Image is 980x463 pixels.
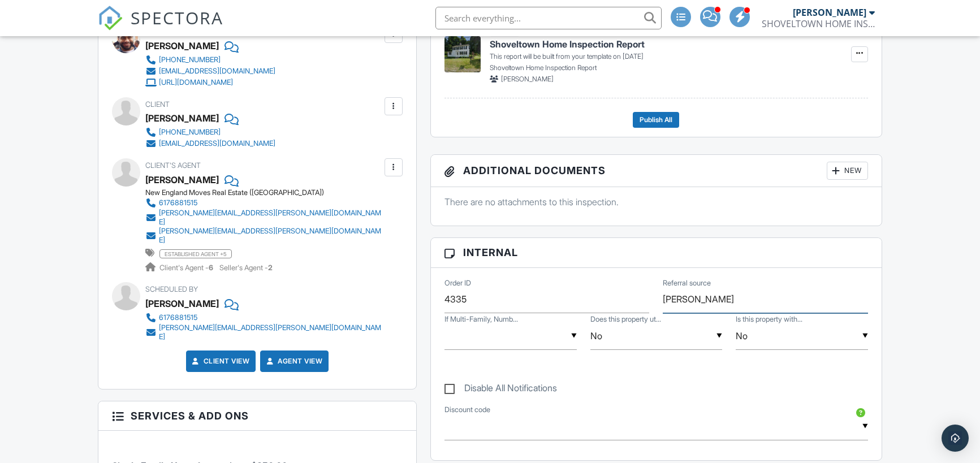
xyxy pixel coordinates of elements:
[145,100,170,109] span: Client
[131,6,223,29] span: SPECTORA
[145,227,382,245] a: [PERSON_NAME][EMAIL_ADDRESS][PERSON_NAME][DOMAIN_NAME]
[663,278,711,288] label: Referral source
[159,227,382,245] div: [PERSON_NAME][EMAIL_ADDRESS][PERSON_NAME][DOMAIN_NAME]
[190,356,250,367] a: Client View
[444,314,518,324] label: If Multi-Family, Number of Rental Units
[435,7,662,29] input: Search everything...
[145,209,382,227] a: [PERSON_NAME][EMAIL_ADDRESS][PERSON_NAME][DOMAIN_NAME]
[209,263,213,272] strong: 6
[159,78,233,87] div: [URL][DOMAIN_NAME]
[145,188,391,197] div: New England Moves Real Estate ([GEOGRAPHIC_DATA])
[431,238,882,267] h3: Internal
[159,128,221,137] div: [PHONE_NUMBER]
[145,37,219,54] div: [PERSON_NAME]
[159,198,197,207] div: 6176881515
[159,323,382,341] div: [PERSON_NAME][EMAIL_ADDRESS][PERSON_NAME][DOMAIN_NAME]
[98,401,416,431] h3: Services & Add ons
[431,155,882,187] h3: Additional Documents
[145,161,201,170] span: Client's Agent
[145,323,382,341] a: [PERSON_NAME][EMAIL_ADDRESS][PERSON_NAME][DOMAIN_NAME]
[145,285,198,293] span: Scheduled By
[145,138,275,149] a: [EMAIL_ADDRESS][DOMAIN_NAME]
[145,54,275,66] a: [PHONE_NUMBER]
[145,77,275,88] a: [URL][DOMAIN_NAME]
[159,55,221,64] div: [PHONE_NUMBER]
[145,110,219,127] div: [PERSON_NAME]
[793,7,866,18] div: [PERSON_NAME]
[159,313,197,322] div: 6176881515
[444,278,471,288] label: Order ID
[159,263,215,272] span: Client's Agent -
[444,196,868,208] p: There are no attachments to this inspection.
[145,312,382,323] a: 6176881515
[762,18,875,29] div: SHOVELTOWN HOME INSPECTIONS LLC
[145,127,275,138] a: [PHONE_NUMBER]
[444,405,490,415] label: Discount code
[159,67,275,76] div: [EMAIL_ADDRESS][DOMAIN_NAME]
[219,263,273,272] span: Seller's Agent -
[159,139,275,148] div: [EMAIL_ADDRESS][DOMAIN_NAME]
[145,197,382,209] a: 6176881515
[827,162,868,180] div: New
[264,356,322,367] a: Agent View
[145,66,275,77] a: [EMAIL_ADDRESS][DOMAIN_NAME]
[736,314,802,324] label: Is this property within 1/2 mile of coast line?
[159,249,232,258] span: established agent +5
[145,171,219,188] a: [PERSON_NAME]
[444,383,557,397] label: Disable All Notifications
[942,425,969,452] div: Open Intercom Messenger
[159,209,382,227] div: [PERSON_NAME][EMAIL_ADDRESS][PERSON_NAME][DOMAIN_NAME]
[145,295,219,312] div: [PERSON_NAME]
[98,15,223,39] a: SPECTORA
[98,6,123,31] img: The Best Home Inspection Software - Spectora
[590,314,661,324] label: Does this property utilize a well for drinking water?
[268,263,273,272] strong: 2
